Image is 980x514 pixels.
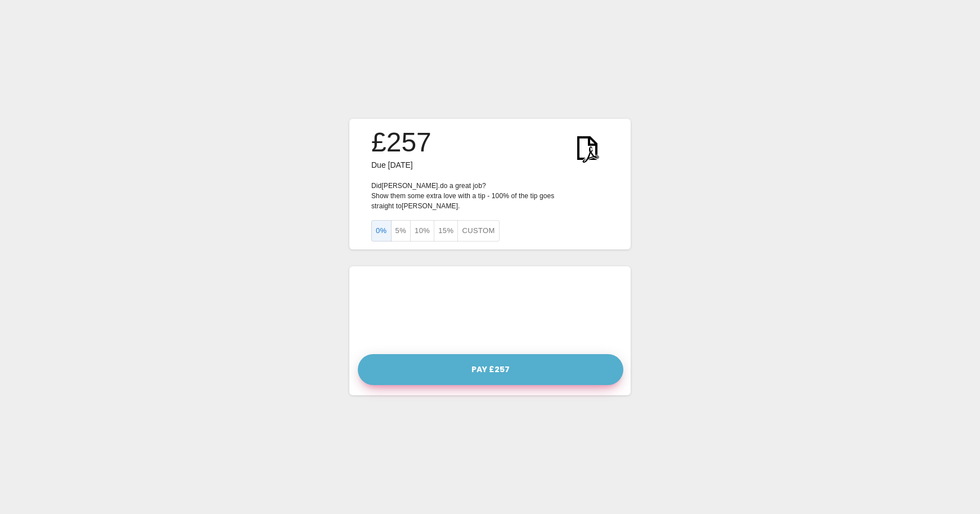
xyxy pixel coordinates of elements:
[371,127,431,158] h3: £257
[457,220,499,242] button: Custom
[371,160,413,169] span: Due [DATE]
[371,181,609,211] p: Did [PERSON_NAME]. do a great job? Show them some extra love with a tip - 100% of the tip goes st...
[355,272,625,346] iframe: Secure payment input frame
[371,220,392,242] button: 0%
[434,220,458,242] button: 15%
[391,220,411,242] button: 5%
[566,127,609,169] img: KWtEnYElUAjQEnRfPUW9W5ea6t5aBiGYRiGYRiGYRg1o9H4B2ScLFicwGxqAAAAAElFTkSuQmCC
[358,354,623,385] button: Pay £257
[410,220,434,242] button: 10%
